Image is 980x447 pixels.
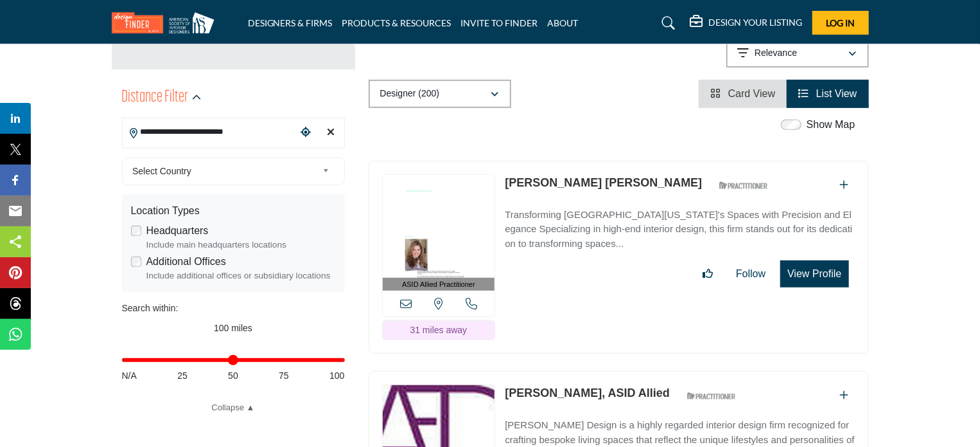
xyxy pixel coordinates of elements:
[380,87,440,100] p: Designer (200)
[122,86,189,109] h2: Distance Filter
[726,39,869,68] button: Relevance
[505,174,702,192] p: Kimberly Faubert Palffy
[505,387,670,399] a: [PERSON_NAME], ASID Allied
[123,120,296,145] input: Search Location
[548,17,579,28] a: ABOUT
[840,179,849,190] a: Add To List
[383,175,495,278] img: Kimberly Faubert Palffy
[131,203,336,219] div: Location Types
[807,117,855,132] label: Show Map
[122,369,137,383] span: N/A
[146,239,336,251] div: Include main headquarters locations
[402,279,475,290] span: ASID Allied Practitioner
[728,261,774,287] button: Follow
[112,12,221,33] img: Site Logo
[649,13,683,33] a: Search
[214,323,252,333] span: 100 miles
[780,260,848,287] button: View Profile
[177,369,188,383] span: 25
[755,47,797,60] p: Relevance
[709,17,803,28] h5: DESIGN YOUR LISTING
[122,401,345,414] a: Collapse ▲
[826,17,855,28] span: Log In
[461,17,538,28] a: INVITE TO FINDER
[146,223,209,239] label: Headquarters
[787,80,868,108] li: List View
[146,254,226,269] label: Additional Offices
[369,80,511,108] button: Designer (200)
[505,176,702,189] a: [PERSON_NAME] [PERSON_NAME]
[248,17,333,28] a: DESIGNERS & FIRMS
[322,119,341,147] div: Clear search location
[840,390,849,401] a: Add To List
[279,369,289,383] span: 75
[798,88,857,99] a: View List
[329,369,344,383] span: 100
[699,80,787,108] li: Card View
[505,208,855,251] p: Transforming [GEOGRAPHIC_DATA][US_STATE]'s Spaces with Precision and Elegance Specializing in hig...
[342,17,451,28] a: PRODUCTS & RESOURCES
[728,88,776,99] span: Card View
[690,15,803,31] div: DESIGN YOUR LISTING
[714,178,772,194] img: ASID Qualified Practitioners Badge Icon
[410,325,468,335] span: 31 miles away
[383,175,495,291] a: ASID Allied Practitioner
[228,369,238,383] span: 50
[812,11,869,35] button: Log In
[296,119,315,147] div: Choose your current location
[682,388,740,404] img: ASID Qualified Practitioners Badge Icon
[694,261,721,287] button: Like listing
[816,88,857,99] span: List View
[132,163,317,179] span: Select Country
[505,385,670,402] p: Amy Friedberg, ASID Allied
[710,88,775,99] a: View Card
[122,302,345,315] div: Search within:
[146,269,336,282] div: Include additional offices or subsidiary locations
[505,200,855,251] a: Transforming [GEOGRAPHIC_DATA][US_STATE]'s Spaces with Precision and Elegance Specializing in hig...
